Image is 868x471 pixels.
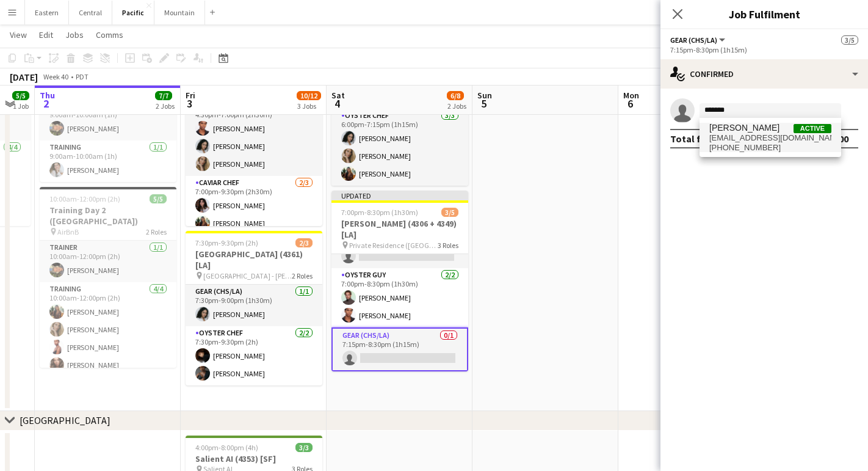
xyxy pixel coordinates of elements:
span: 5/5 [150,194,167,203]
span: 7:00pm-8:30pm (1h30m) [341,208,418,217]
app-card-role: Oyster Chef3/36:00pm-7:15pm (1h15m)[PERSON_NAME][PERSON_NAME][PERSON_NAME] [331,109,468,186]
span: View [10,29,27,40]
app-job-card: 7:30pm-9:30pm (2h)2/3[GEOGRAPHIC_DATA] (4361) [LA] [GEOGRAPHIC_DATA] - [PERSON_NAME] ([GEOGRAPHIC... [186,231,322,385]
a: Comms [91,27,128,43]
div: 2 Jobs [447,101,466,111]
span: +18186691934 [709,143,831,153]
app-card-role: Caviar Chef3/34:30pm-7:00pm (2h30m)[PERSON_NAME][PERSON_NAME][PERSON_NAME] [186,99,322,176]
div: 1 Job [13,101,29,111]
app-job-card: Updated4:30pm-9:30pm (5h)5/6Someone's in the Kitchen (4327) [LA] Private Residence ([GEOGRAPHIC_D... [186,45,322,226]
button: Pacific [112,1,154,24]
app-job-card: Updated7:00pm-8:30pm (1h30m)3/5[PERSON_NAME] (4306 + 4349) [LA] Private Residence ([GEOGRAPHIC_DA... [331,191,468,371]
app-card-role: Gear (CHS/LA)0/17:15pm-8:30pm (1h15m) [331,327,468,371]
a: View [5,27,32,43]
span: 3 Roles [438,241,458,250]
span: Mon [623,90,639,101]
span: 6 [621,97,639,111]
div: Confirmed [660,59,868,89]
app-card-role: Gear (CHS/LA)1/17:30pm-9:00pm (1h30m)[PERSON_NAME] [186,285,322,326]
h3: [GEOGRAPHIC_DATA] (4361) [LA] [186,249,322,271]
span: Week 40 [40,72,71,81]
app-job-card: Updated6:00pm-7:15pm (1h15m)3/3[PERSON_NAME] Productions (4214) [LA] Private Residence ([GEOGRAPH... [331,45,468,186]
span: Comms [96,29,123,40]
span: 7/7 [155,91,172,100]
button: Mountain [154,1,205,24]
span: 2/3 [295,238,313,247]
span: [GEOGRAPHIC_DATA] - [PERSON_NAME] ([GEOGRAPHIC_DATA], [GEOGRAPHIC_DATA]) [203,271,292,280]
span: 3/3 [295,443,313,452]
div: Updated [331,191,468,200]
app-card-role: Caviar Chef2/37:00pm-9:30pm (2h30m)[PERSON_NAME][PERSON_NAME] [186,176,322,253]
span: Edit [39,29,53,40]
h3: Salient AI (4353) [SF] [186,453,322,464]
app-card-role: Trainer1/110:00am-12:00pm (2h)[PERSON_NAME] [40,241,176,282]
span: 5/5 [12,91,29,100]
span: 7:30pm-9:30pm (2h) [195,238,258,247]
span: Private Residence ([GEOGRAPHIC_DATA], [GEOGRAPHIC_DATA]) [349,241,438,250]
span: 6/8 [447,91,464,100]
span: Sun [477,90,492,101]
div: 2 Jobs [156,101,175,111]
app-card-role: Trainer1/19:00am-10:00am (1h)[PERSON_NAME] [40,99,176,141]
div: [DATE] [10,71,38,83]
span: 10/12 [297,91,321,100]
span: 3/5 [441,208,458,217]
span: Thu [40,90,55,101]
span: Jobs [65,29,84,40]
span: Active [794,124,831,133]
span: 4:00pm-8:00pm (4h) [195,443,258,452]
h3: Job Fulfilment [660,6,868,22]
span: AirBnB [57,227,79,236]
h3: [PERSON_NAME] (4306 + 4349) [LA] [331,218,468,240]
app-card-role: Oyster Guy2/27:00pm-8:30pm (1h30m)[PERSON_NAME][PERSON_NAME] [331,268,468,327]
div: 7:15pm-8:30pm (1h15m) [670,45,858,54]
app-card-role: Training4/410:00am-12:00pm (2h)[PERSON_NAME][PERSON_NAME][PERSON_NAME][PERSON_NAME] [40,282,176,377]
button: Eastern [25,1,69,24]
app-card-role: Training1/19:00am-10:00am (1h)[PERSON_NAME] [40,141,176,182]
app-card-role: Oyster Chef2/27:30pm-9:30pm (2h)[PERSON_NAME][PERSON_NAME] [186,326,322,385]
div: Total fee [670,133,712,145]
span: 3/5 [841,35,858,45]
span: 2 [38,97,55,111]
span: 4 [330,97,345,111]
button: Gear (CHS/LA) [670,35,727,45]
a: Jobs [60,27,89,43]
span: Natalie Reynafarje [709,123,779,133]
span: 10:00am-12:00pm (2h) [49,194,120,203]
span: Sat [331,90,345,101]
div: 3 Jobs [297,101,320,111]
div: PDT [76,72,89,81]
span: Fri [186,90,195,101]
span: 2 Roles [146,227,167,236]
app-job-card: 10:00am-12:00pm (2h)5/5Training Day 2 ([GEOGRAPHIC_DATA]) AirBnB2 RolesTrainer1/110:00am-12:00pm ... [40,187,176,368]
a: Edit [34,27,58,43]
button: Central [69,1,112,24]
span: 5 [476,97,492,111]
span: 2 Roles [292,271,313,280]
span: Gear (CHS/LA) [670,35,717,45]
span: 3 [184,97,195,111]
h3: Training Day 2 ([GEOGRAPHIC_DATA]) [40,205,176,227]
span: natalieare@gmail.com [709,133,831,143]
div: [GEOGRAPHIC_DATA] [20,414,110,426]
